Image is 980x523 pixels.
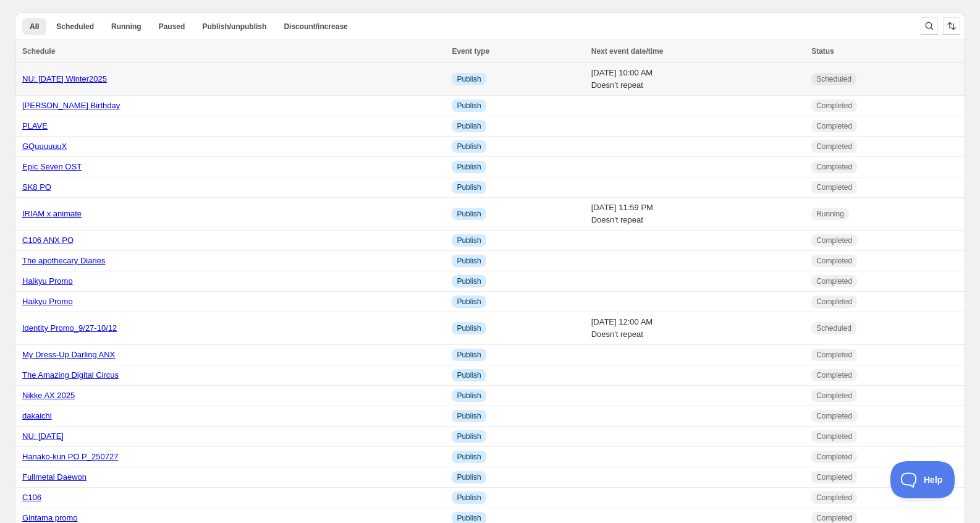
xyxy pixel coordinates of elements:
span: Publish [457,74,481,84]
a: Hanako-kun PO P_250727 [22,452,118,461]
a: Epic Seven OST [22,162,82,171]
a: The Amazing Digital Circus [22,370,119,380]
span: Completed [816,493,852,503]
a: IRIAM x animate [22,209,82,218]
span: Publish [457,236,481,245]
span: Publish [457,101,481,111]
a: Fullmetal Daewon [22,472,87,482]
span: Publish [457,142,481,151]
span: Status [811,47,834,56]
a: The apothecary Diaries [22,256,105,265]
span: Publish [457,411,481,421]
iframe: Toggle Customer Support [890,461,955,498]
span: Publish [457,391,481,401]
span: Completed [816,276,852,286]
span: Completed [816,350,852,360]
a: Identity Promo_9/27-10/12 [22,323,117,333]
span: Completed [816,101,852,111]
span: Publish [457,493,481,503]
a: Haikyu Promo [22,297,73,306]
span: Publish/unpublish [202,22,266,32]
span: Publish [457,432,481,441]
span: Running [816,209,844,219]
td: [DATE] 12:00 AM Doesn't repeat [588,312,808,345]
span: Publish [457,162,481,172]
span: Completed [816,162,852,172]
span: Completed [816,472,852,482]
span: Schedule [22,47,55,56]
a: dakaichi [22,411,52,420]
a: Gintama promo [22,513,78,522]
span: Scheduled [56,22,94,32]
span: Completed [816,432,852,441]
span: Publish [457,323,481,333]
a: [PERSON_NAME] Birthday [22,101,120,110]
span: All [30,22,39,32]
span: Discount/increase [284,22,347,32]
span: Publish [457,297,481,307]
a: NU: [DATE] Winter2025 [22,74,107,83]
span: Completed [816,236,852,245]
a: My Dress-Up Darling ANX [22,350,115,359]
button: Search and filter results [921,17,938,35]
span: Completed [816,452,852,462]
span: Completed [816,391,852,401]
td: [DATE] 10:00 AM Doesn't repeat [588,63,808,96]
span: Publish [457,370,481,380]
span: Completed [816,513,852,523]
span: Completed [816,297,852,307]
span: Completed [816,121,852,131]
span: Publish [457,472,481,482]
span: Scheduled [816,74,851,84]
span: Running [111,22,142,32]
a: Nikke AX 2025 [22,391,75,400]
span: Scheduled [816,323,851,333]
span: Publish [457,182,481,192]
span: Publish [457,256,481,266]
span: Publish [457,276,481,286]
span: Next event date/time [591,47,664,56]
span: Completed [816,411,852,421]
span: Paused [159,22,185,32]
button: Sort the results [943,17,960,35]
td: [DATE] 11:59 PM Doesn't repeat [588,198,808,231]
span: Event type [452,47,489,56]
span: Publish [457,121,481,131]
a: GQuuuuuuX [22,142,67,151]
span: Completed [816,370,852,380]
span: Publish [457,350,481,360]
a: NU: [DATE] [22,432,64,441]
span: Completed [816,256,852,266]
a: PLAVE [22,121,48,130]
a: C106 ANX PO [22,236,74,245]
a: C106 [22,493,41,502]
span: Completed [816,182,852,192]
span: Publish [457,513,481,523]
span: Publish [457,209,481,219]
span: Completed [816,142,852,151]
a: SK8 PO [22,182,51,192]
span: Publish [457,452,481,462]
a: Haikyu Promo [22,276,73,286]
